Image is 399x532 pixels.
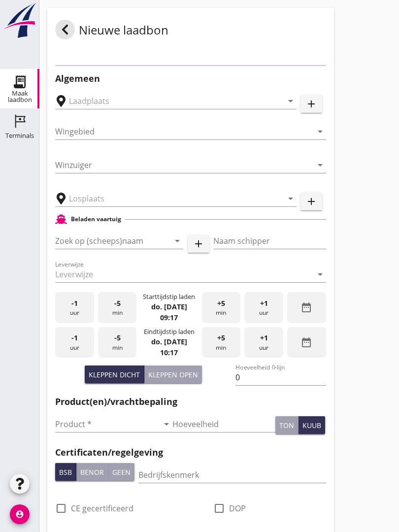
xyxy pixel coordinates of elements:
span: -1 [71,298,78,309]
input: Product * [55,416,159,432]
div: BSB [59,467,72,477]
button: Kleppen open [144,366,202,383]
i: account_circle [10,504,30,524]
span: -5 [114,332,121,343]
div: Eindtijdstip laden [144,327,195,336]
strong: do. [DATE] [151,302,187,311]
div: min [98,327,137,358]
input: Hoeveelheid [172,416,276,432]
strong: do. [DATE] [151,337,187,346]
span: +1 [260,332,268,343]
strong: 10:17 [160,348,178,357]
div: Kleppen open [148,369,198,380]
input: Losplaats [69,191,269,206]
span: +5 [217,298,225,309]
h2: Beladen vaartuig [71,215,121,224]
div: Starttijdstip laden [143,292,195,301]
input: Zoek op (scheeps)naam [55,233,156,249]
button: Geen [108,463,134,481]
i: arrow_drop_down [161,418,172,430]
i: add [305,196,317,207]
i: date_range [300,301,312,313]
h2: Certificaten/regelgeving [55,446,326,459]
input: Laadplaats [69,93,269,109]
div: uur [244,292,283,323]
input: Winzuiger [55,157,312,173]
i: date_range [300,336,312,348]
span: +5 [217,332,225,343]
button: BSB [55,463,76,481]
button: Kleppen dicht [85,366,144,383]
label: CE gecertificeerd [71,503,133,513]
label: DOP [229,503,246,513]
div: min [202,327,241,358]
span: +1 [260,298,268,309]
button: ton [275,416,299,434]
div: ton [279,420,294,431]
span: -1 [71,332,78,343]
div: Geen [112,467,131,477]
button: Benor [76,463,108,481]
i: arrow_drop_down [314,159,326,171]
i: arrow_drop_down [285,95,297,107]
div: Kleppen dicht [89,369,140,380]
i: add [193,238,204,250]
button: kuub [299,416,325,434]
div: min [98,292,137,323]
input: Bedrijfskenmerk [138,467,326,483]
i: arrow_drop_down [171,235,183,247]
h2: Algemeen [55,72,326,85]
div: uur [55,292,94,323]
h2: Product(en)/vrachtbepaling [55,395,326,408]
img: logo-small.a267ee39.svg [2,2,37,39]
div: Benor [80,467,104,477]
i: arrow_drop_down [285,193,297,204]
i: arrow_drop_down [314,126,326,137]
div: kuub [302,420,321,431]
div: Nieuwe laadbon [55,20,168,43]
input: Naam schipper [213,233,326,249]
div: min [202,292,241,323]
div: uur [244,327,283,358]
input: Wingebied [55,124,312,139]
div: uur [55,327,94,358]
strong: 09:17 [160,313,178,322]
input: Hoeveelheid 0-lijn [235,369,326,385]
div: Terminals [5,133,34,139]
span: -5 [114,298,121,309]
i: add [305,98,317,110]
i: arrow_drop_down [314,268,326,280]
